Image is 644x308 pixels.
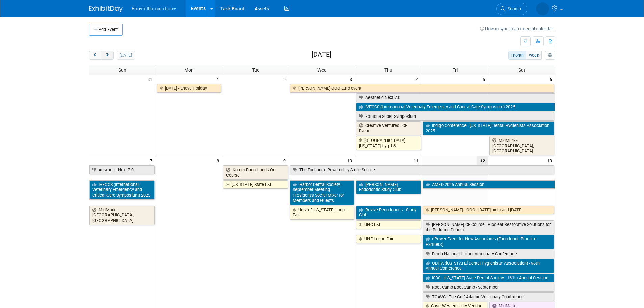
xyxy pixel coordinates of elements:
a: ISDS - [US_STATE] State Dental Society - 161st Annual Session [423,274,554,282]
span: Sun [118,67,126,73]
a: How to sync to an external calendar... [480,26,555,31]
a: UNE-Loupe Fair [356,235,421,243]
a: MidMark - [GEOGRAPHIC_DATA], [GEOGRAPHIC_DATA] [89,206,155,225]
a: Search [496,3,527,15]
a: Fontona Super Symposium [356,112,554,121]
span: 1 [216,75,222,83]
a: Aesthetic Next 7.0 [89,165,155,174]
span: Wed [317,67,327,73]
img: Sarah Swinick [536,2,549,15]
span: Thu [384,67,392,73]
span: Fri [452,67,458,73]
a: Aesthetic Next 7.0 [356,93,555,102]
a: Revive Periodontics - Study Club [356,206,421,220]
a: Indigo Conference - [US_STATE] Dental Hygienists Association 2025 [423,121,554,135]
span: 7 [149,156,156,165]
i: Personalize Calendar [548,53,552,58]
a: GDHA ([US_STATE] Dental Hygienists’ Association) - 96th Annual Conference [423,259,554,273]
button: [DATE] [117,51,135,60]
a: TGAVC - The Gulf Atlantic Veterinary Conference [423,292,554,301]
a: [DATE] - Enova Holiday [157,84,221,93]
span: 10 [347,156,355,165]
span: 11 [413,156,422,165]
a: Univ. of [US_STATE]-Loupe Fair [290,206,355,220]
span: 12 [477,156,488,165]
button: week [526,51,542,60]
span: Sat [518,67,525,73]
span: 13 [547,156,555,165]
a: [PERSON_NAME] OOO Euro event [290,84,554,93]
a: [PERSON_NAME] Endodontic Study Club [356,180,421,194]
a: Harbor Dental Society - September Meeting - President’s Social Mixer for Members and Guests [290,180,355,205]
button: month [508,51,526,60]
span: 3 [349,75,355,83]
button: myCustomButton [545,51,555,60]
span: Search [505,6,521,11]
a: IVECCS (International Veterinary Emergency and Critical Care Symposium) 2025 [356,103,555,111]
button: next [101,51,114,60]
a: Root Camp Boot Camp - September [423,283,554,292]
img: ExhibitDay [89,6,123,12]
a: Fetch National Harbor Veterinary Conference [423,250,554,258]
a: ePower Event for New Associates (Endodontic Practice Partners) [423,235,554,249]
a: The Exchance Powered by Smile Source [290,165,554,174]
a: MidMark - [GEOGRAPHIC_DATA], [GEOGRAPHIC_DATA] [489,136,555,155]
a: UNC-L&L [356,220,421,229]
button: Add Event [89,24,123,36]
a: AMED 2025 Annual Session [423,180,555,189]
span: 4 [415,75,422,83]
a: [PERSON_NAME] CE Course - Bioclear Restorative Solutions for the Pediatric Dentist [423,220,554,234]
a: Creative Ventures - CE Event [356,121,421,135]
span: Tue [252,67,259,73]
a: [US_STATE] State-L&L [223,180,288,189]
span: 5 [482,75,488,83]
span: Mon [184,67,194,73]
h2: [DATE] [312,51,331,58]
span: 8 [216,156,222,165]
span: 6 [549,75,555,83]
a: [GEOGRAPHIC_DATA][US_STATE]-Hyg. L&L [356,136,421,150]
span: 9 [283,156,289,165]
button: prev [89,51,101,60]
span: 31 [147,75,156,83]
a: IVECCS (International Veterinary Emergency and Critical Care Symposium) 2025 [89,180,155,200]
span: 2 [283,75,289,83]
a: [PERSON_NAME] - OOO - [DATE] night and [DATE] [423,206,554,214]
a: Komet Endo Hands-On Course [223,165,288,179]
